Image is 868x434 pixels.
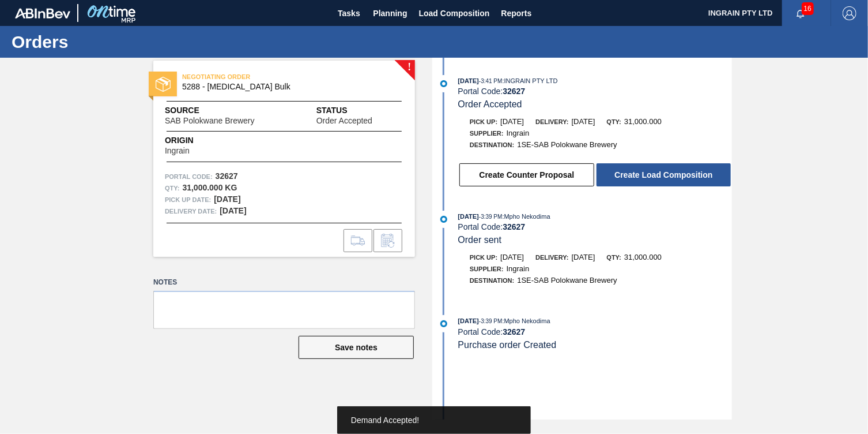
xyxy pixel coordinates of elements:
h1: Orders [12,35,216,48]
span: Supplier: [470,265,504,272]
span: Demand Accepted! [351,416,419,425]
span: [DATE] [572,253,595,261]
img: status [156,77,171,92]
span: Delivery Date: [165,205,217,217]
span: Ingrain [507,129,530,137]
button: Create Load Composition [597,163,731,186]
span: 16 [802,2,814,15]
span: Destination: [470,141,514,148]
span: - 3:39 PM [479,318,503,324]
span: [DATE] [500,117,524,126]
span: Portal Code: [165,171,213,182]
span: [DATE] [458,77,479,84]
span: Reports [501,6,532,20]
span: Source [165,104,289,117]
button: Notifications [782,5,819,21]
strong: 32627 [503,327,525,336]
span: Qty: [607,118,621,125]
span: Origin [165,134,218,147]
span: Pick up: [470,254,497,261]
span: Purchase order Created [458,340,557,350]
button: Create Counter Proposal [459,163,594,186]
span: Delivery: [535,118,568,125]
span: : Mpho Nekodima [503,213,550,220]
span: - 3:41 PM [479,78,503,84]
img: TNhmsLtSVTkK8tSr43FrP2fwEKptu5GPRR3wAAAABJRU5ErkJggg== [15,8,70,18]
div: Go to Load Composition [344,229,372,252]
strong: 32627 [216,171,238,181]
div: Inform order change [373,229,402,252]
span: Ingrain [165,147,190,155]
div: Portal Code: [458,327,732,336]
span: : INGRAIN PTY LTD [503,77,558,84]
span: Order Accepted [316,117,372,125]
span: Pick up: [470,118,497,125]
span: Load Composition [419,6,490,20]
span: 1SE-SAB Polokwane Brewery [517,276,617,285]
span: [DATE] [572,117,595,126]
span: Ingrain [507,264,530,273]
span: Tasks [337,6,362,20]
span: 31,000.000 [624,117,662,126]
img: atual [440,320,447,327]
span: [DATE] [458,213,479,220]
span: NEGOTIATING ORDER [182,71,344,83]
span: 5288 - Dextrose Bulk [182,83,391,91]
span: Qty : [165,182,179,194]
span: : Mpho Nekodima [503,317,550,324]
img: atual [440,216,447,223]
span: [DATE] [500,253,524,261]
span: 31,000.000 [624,253,662,261]
span: Delivery: [535,254,568,261]
span: Destination: [470,277,514,284]
div: Portal Code: [458,87,732,96]
span: Planning [373,6,407,20]
span: - 3:39 PM [479,214,503,220]
span: Qty: [607,254,621,261]
span: Pick up Date: [165,194,211,205]
span: Order sent [458,235,502,245]
span: 1SE-SAB Polokwane Brewery [517,140,617,149]
img: atual [440,80,447,87]
span: [DATE] [458,317,479,324]
strong: 31,000.000 KG [182,183,237,192]
strong: 32627 [503,87,525,96]
span: Status [316,104,403,117]
span: Order Accepted [458,99,522,109]
strong: [DATE] [220,206,246,215]
label: Notes [153,274,415,291]
img: Logout [843,6,856,20]
button: Save notes [299,336,414,359]
span: Supplier: [470,130,504,137]
strong: [DATE] [214,194,240,204]
span: SAB Polokwane Brewery [165,117,255,125]
div: Portal Code: [458,222,732,231]
strong: 32627 [503,222,525,231]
